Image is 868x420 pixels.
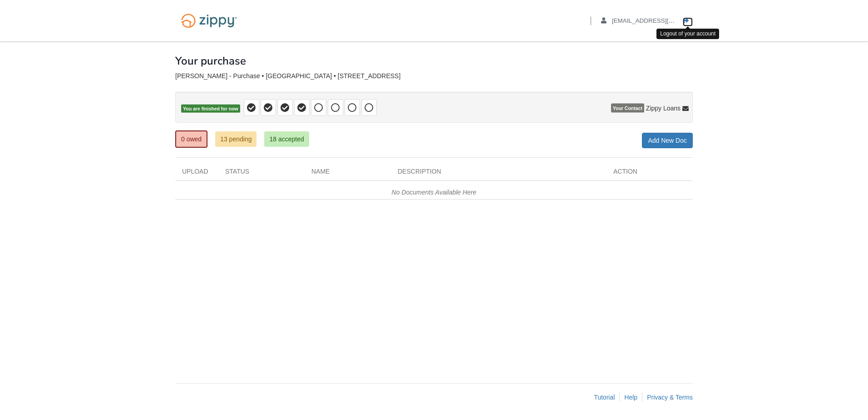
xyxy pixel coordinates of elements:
[612,17,766,24] span: sade.hatten@yahoo.com
[175,9,243,32] img: Logo
[392,189,477,196] em: No Documents Available Here
[656,29,719,39] div: Logout of your account
[611,104,644,113] span: Your Contact
[642,133,693,148] a: Add New Doc
[607,167,693,180] div: Action
[175,72,693,80] div: [PERSON_NAME] - Purchase • [GEOGRAPHIC_DATA] • [STREET_ADDRESS]
[594,394,615,401] a: Tutorial
[218,167,305,180] div: Status
[305,167,391,180] div: Name
[647,394,693,401] a: Privacy & Terms
[175,130,207,148] a: 0 owed
[683,17,693,26] a: Log out
[646,104,681,113] span: Zippy Loans
[601,17,766,26] a: edit profile
[181,105,240,113] span: You are finished for now
[215,131,256,147] a: 13 pending
[391,167,607,180] div: Description
[175,167,218,180] div: Upload
[264,131,309,147] a: 18 accepted
[175,55,246,67] h1: Your purchase
[624,394,637,401] a: Help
